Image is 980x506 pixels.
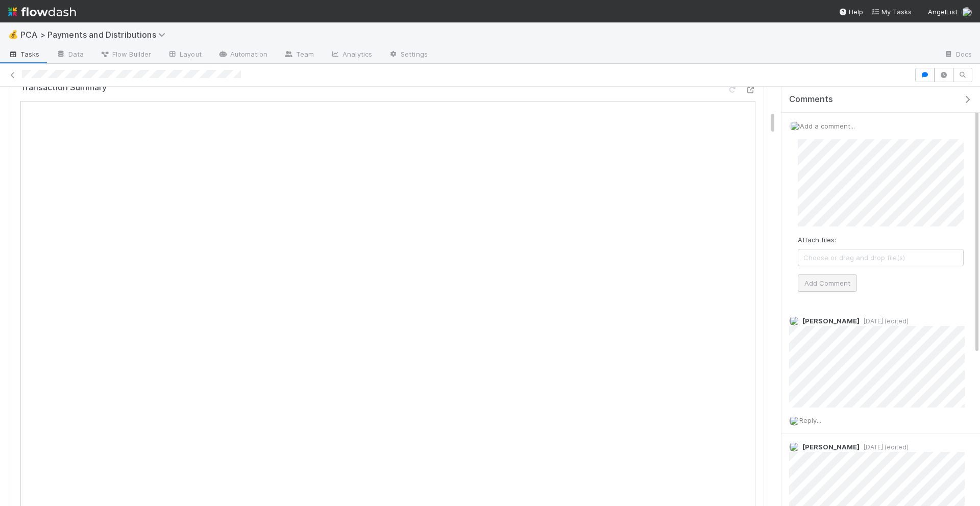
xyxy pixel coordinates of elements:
span: AngelList [928,8,958,16]
a: Flow Builder [92,47,159,63]
img: avatar_ad9da010-433a-4b4a-a484-836c288de5e1.png [789,316,799,326]
a: Automation [210,47,276,63]
span: [PERSON_NAME] [802,443,860,451]
img: avatar_ad9da010-433a-4b4a-a484-836c288de5e1.png [962,7,972,17]
span: Choose or drag and drop file(s) [798,249,963,266]
img: avatar_ad9da010-433a-4b4a-a484-836c288de5e1.png [790,121,800,131]
span: 💰 [8,30,18,39]
a: Data [48,47,92,63]
span: [DATE] (edited) [860,317,909,325]
span: Add a comment... [800,122,855,130]
span: Comments [789,94,833,105]
a: Settings [380,47,436,63]
img: logo-inverted-e16ddd16eac7371096b0.svg [8,3,76,20]
span: My Tasks [871,8,912,16]
span: [DATE] (edited) [860,443,909,451]
div: Help [839,7,863,17]
a: Docs [936,47,980,63]
button: Add Comment [798,274,857,292]
span: Tasks [8,49,40,59]
a: Team [276,47,322,63]
label: Attach files: [798,235,836,245]
a: My Tasks [871,7,912,17]
span: Flow Builder [100,49,151,59]
span: Reply... [799,416,821,424]
span: [PERSON_NAME] [802,317,860,325]
a: Analytics [322,47,380,63]
h5: Transaction Summary [20,83,107,93]
span: PCA > Payments and Distributions [20,30,170,40]
a: Layout [159,47,210,63]
img: avatar_a2d05fec-0a57-4266-8476-74cda3464b0e.png [789,442,799,452]
img: avatar_ad9da010-433a-4b4a-a484-836c288de5e1.png [789,416,799,426]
